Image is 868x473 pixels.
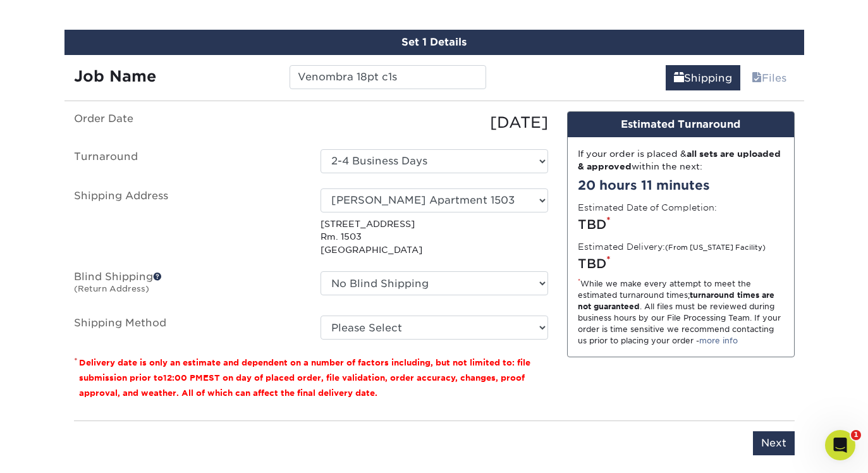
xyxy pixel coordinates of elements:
small: (Return Address) [74,284,149,293]
div: TBD [578,254,784,273]
label: Shipping Method [64,316,311,340]
label: Turnaround [64,149,311,173]
label: Estimated Delivery: [578,240,766,253]
span: 12:00 PM [163,373,203,383]
span: files [752,72,762,84]
label: Order Date [64,111,311,134]
span: shipping [674,72,684,84]
a: Files [743,65,795,90]
label: Blind Shipping [64,271,311,300]
div: TBD [578,215,784,234]
div: If your order is placed & within the next: [578,147,784,173]
input: Next [753,431,795,455]
a: more info [699,336,738,345]
div: Estimated Turnaround [568,112,794,137]
div: Set 1 Details [64,30,804,55]
p: [STREET_ADDRESS] Rm. 1503 [GEOGRAPHIC_DATA] [321,218,548,256]
strong: turnaround times are not guaranteed [578,290,774,311]
div: [DATE] [311,111,558,134]
strong: Job Name [74,67,156,85]
div: While we make every attempt to meet the estimated turnaround times; . All files must be reviewed ... [578,278,784,347]
small: Delivery date is only an estimate and dependent on a number of factors including, but not limited... [79,358,530,398]
span: 1 [851,430,861,440]
a: Shipping [666,65,740,90]
iframe: Intercom live chat [825,430,855,460]
label: Estimated Date of Completion: [578,201,717,214]
label: Shipping Address [64,188,311,256]
div: 20 hours 11 minutes [578,176,784,195]
small: (From [US_STATE] Facility) [665,243,766,252]
input: Enter a job name [290,65,486,89]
